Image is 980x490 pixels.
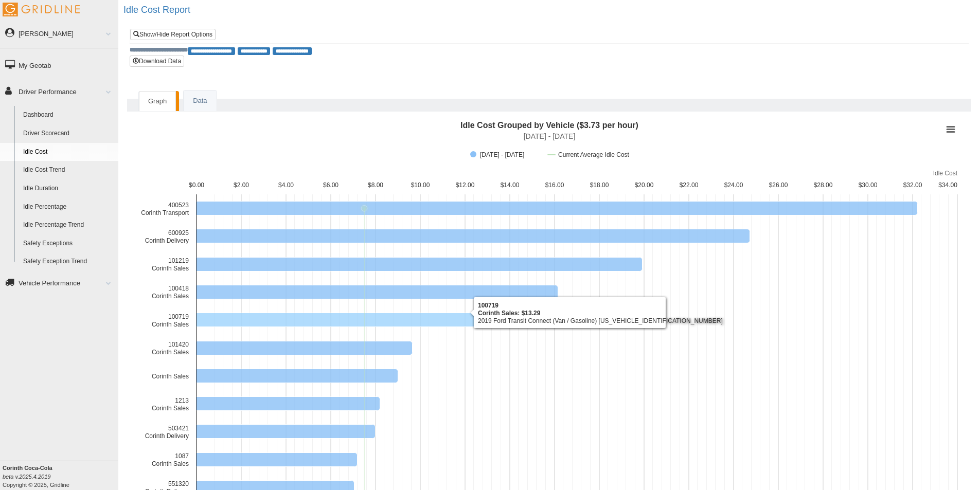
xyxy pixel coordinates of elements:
[197,313,494,326] path: 100719 Corinth Sales, 13.29. 8/31/2025 - 9/6/2025.
[152,452,189,467] text: 1087 Corinth Sales
[524,132,576,140] text: [DATE] - [DATE]
[680,182,699,189] text: $22.00
[903,182,922,189] text: $32.00
[152,285,189,300] text: 100418 Corinth Sales
[152,313,189,328] text: 100719 Corinth Sales
[933,170,958,177] text: Idle Cost
[938,182,957,189] text: $34.00
[361,205,367,211] path: 400523 Corinth Transport, 7.51. Current Average Idle Cost.
[456,182,475,189] text: $12.00
[814,182,833,189] text: $28.00
[548,151,630,158] button: Show Current Average Idle Cost
[189,182,204,189] text: $0.00
[145,425,189,440] text: 503421 Corinth Delivery
[19,179,118,198] a: Idle Duration
[501,182,520,189] text: $14.00
[130,56,184,67] button: Download Data
[123,5,980,15] h2: Idle Cost Report
[197,341,413,355] path: 101420 Corinth Sales, 9.65. 8/31/2025 - 9/6/2025.
[545,182,564,189] text: $16.00
[141,202,189,216] text: 400523 Corinth Transport
[460,121,638,130] text: Idle Cost Grouped by Vehicle ($3.73 per hour)
[197,396,380,410] path: 1213 Corinth Sales, 8.21. 8/31/2025 - 9/6/2025.
[152,257,189,272] text: 101219 Corinth Sales
[234,182,249,189] text: $2.00
[197,257,643,271] path: 101219 Corinth Sales, 19.93. 8/31/2025 - 9/6/2025.
[197,369,398,383] path: Corinth Sales, 9.02. 8/31/2025 - 9/6/2025.
[278,182,294,189] text: $4.00
[145,229,189,244] text: 600925 Corinth Delivery
[130,29,216,40] a: Show/Hide Report Options
[184,90,216,112] a: Data
[859,182,878,189] text: $30.00
[635,182,654,189] text: $20.00
[3,474,50,480] i: beta v.2025.4.2019
[197,229,750,243] path: 600925 Corinth Delivery, 24.74. 8/31/2025 - 9/6/2025.
[139,91,176,112] a: Graph
[152,341,189,356] text: 101420 Corinth Sales
[590,182,609,189] text: $18.00
[19,198,118,216] a: Idle Percentage
[19,106,118,124] a: Dashboard
[3,464,118,489] div: Copyright © 2025, Gridline
[943,122,958,137] button: View chart menu, Idle Cost Grouped by Vehicle ($3.73 per hour)
[411,182,430,189] text: $10.00
[769,182,788,189] text: $26.00
[724,182,743,189] text: $24.00
[197,201,918,215] path: 400523 Corinth Transport, 32.23. 8/31/2025 - 9/6/2025.
[19,216,118,234] a: Idle Percentage Trend
[470,151,537,158] button: Show 8/31/2025 - 9/6/2025
[152,397,189,412] text: 1213 Corinth Sales
[197,424,376,438] path: 503421 Corinth Delivery, 8. 8/31/2025 - 9/6/2025.
[197,285,558,299] path: 100418 Corinth Sales, 16.16. 8/31/2025 - 9/6/2025.
[197,452,358,466] path: 1087 Corinth Sales, 7.19. 8/31/2025 - 9/6/2025.
[19,161,118,179] a: Idle Cost Trend
[3,3,80,16] img: Gridline
[19,143,118,161] a: Idle Cost
[19,124,118,143] a: Driver Scorecard
[323,182,338,189] text: $6.00
[368,182,383,189] text: $8.00
[19,252,118,271] a: Safety Exception Trend
[152,373,189,380] text: Corinth Sales
[3,465,52,471] b: Corinth Coca-Cola
[19,234,118,253] a: Safety Exceptions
